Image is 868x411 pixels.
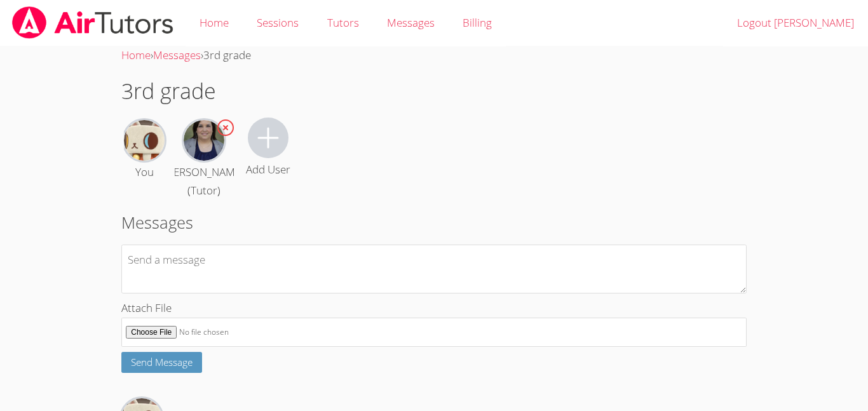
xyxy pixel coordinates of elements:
span: Messages [387,15,435,30]
input: Attach File [121,318,747,347]
div: › › [121,46,747,65]
span: 3rd grade [203,48,251,62]
span: Send Message [131,356,193,368]
h2: Messages [121,210,747,234]
img: airtutors_banner-c4298cdbf04f3fff15de1276eac7730deb9818008684d7c2e4769d2f7ddbe033.png [11,6,175,39]
a: Home [121,48,151,62]
div: Add User [246,161,290,179]
div: [PERSON_NAME] (Tutor) [164,163,244,200]
img: Elsa Reynoso [184,120,224,161]
a: Messages [153,48,201,62]
button: Send Message [121,352,202,373]
img: Valerie Sandoval Guerrero [124,120,165,161]
span: Attach File [121,300,172,315]
div: You [135,163,154,182]
h1: 3rd grade [121,75,747,107]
